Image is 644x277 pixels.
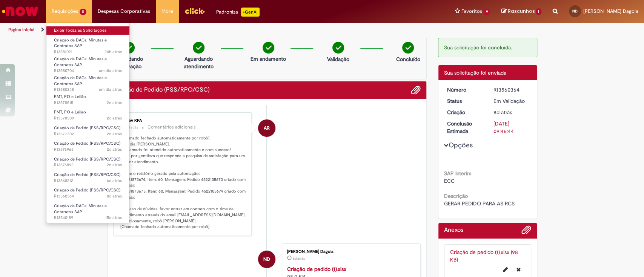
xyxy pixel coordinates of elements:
a: Aberto R13576892 : Criação de Pedido (PSS/RPO/CSC) [46,155,129,169]
div: Padroniza [216,8,260,17]
img: click_logo_yellow_360x200.png [184,5,205,17]
button: Adicionar anexos [411,85,421,95]
span: 8d atrás [293,256,305,261]
a: Aberto R13580248 : Criação de DAGs, Minutas e Contratos SAP [46,74,129,90]
span: 2d atrás [107,147,122,152]
span: Criação de DAGs, Minutas e Contratos SAP [54,75,107,87]
a: Rascunhos [501,8,541,15]
ul: Trilhas de página [6,23,424,37]
time: 30/09/2025 09:54:16 [99,87,122,92]
a: Criação de pedido (1).xlsx [287,266,346,272]
time: 29/09/2025 17:19:38 [107,100,122,106]
span: Requisições [52,8,78,15]
span: Criação de DAGs, Minutas e Contratos SAP [54,37,107,49]
span: [PERSON_NAME] Dagola [583,8,638,14]
a: Exibir Todas as Solicitações [46,26,129,35]
span: Rascunhos [507,8,535,15]
a: Criação de pedido (1).xlsx (98 KB) [450,249,518,263]
span: R13578515 [54,100,122,106]
time: 29/09/2025 17:18:19 [107,115,122,121]
time: 23/09/2025 16:46:42 [107,193,122,199]
span: ND [263,250,270,268]
button: Editar nome de arquivo Criação de pedido (1).xlsx [499,263,512,275]
div: [DATE] 09:46:44 [493,120,529,135]
span: 1 [536,8,541,15]
button: Excluir Criação de pedido (1).xlsx [512,263,525,275]
span: 8d atrás [107,193,122,199]
a: Aberto R13576966 : Criação de Pedido (PSS/RPO/CSC) [46,139,129,153]
span: Criação de Pedido (PSS/RPO/CSC) [54,156,120,162]
p: Em andamento [251,55,286,63]
span: um dia atrás [99,87,122,92]
dt: Conclusão Estimada [441,120,488,135]
p: [Chamado fechado automaticamente por robô] Bom dia [PERSON_NAME], O chamado foi atendido automati... [120,135,246,230]
a: Aberto R13578515 : PMT, PO e Leilão [46,93,129,107]
a: Aberto R13540189 : Criação de DAGs, Minutas e Contratos SAP [46,202,129,218]
a: Aberto R13581021 : Criação de DAGs, Minutas e Contratos SAP [46,36,129,52]
time: 25/09/2025 17:23:33 [107,178,122,184]
span: Criação de Pedido (PSS/RPO/CSC) [54,141,120,146]
span: 2d atrás [107,115,122,121]
p: Aguardando atendimento [180,55,217,70]
small: Comentários adicionais [148,124,196,130]
time: 29/09/2025 13:45:16 [107,147,122,152]
span: Criação de DAGs, Minutas e Contratos SAP [54,56,107,68]
span: 9 [484,9,490,15]
span: ECC [444,178,455,184]
span: More [161,8,173,15]
span: R13580704 [54,68,122,74]
div: 23/09/2025 16:46:41 [493,109,529,116]
span: Criação de DAGs, Minutas e Contratos SAP [54,203,107,215]
time: 30/09/2025 11:45:43 [105,49,122,55]
div: Sua solicitação foi concluída. [438,38,537,57]
span: GERAR PEDIDO PARA AS RCS [444,200,515,207]
span: R13581021 [54,49,122,55]
b: SAP Interim [444,170,472,177]
img: check-circle-green.png [263,42,274,54]
span: R13576892 [54,162,122,168]
a: Aberto R13560364 : Criação de Pedido (PSS/RPO/CSC) [46,186,129,200]
a: Página inicial [8,27,34,33]
span: PMT, PO e Leilão [54,94,86,99]
dt: Número [441,86,488,93]
div: Ambev RPA [120,118,246,123]
img: check-circle-green.png [193,42,204,54]
span: 11 [80,9,86,15]
a: Aberto R13580704 : Criação de DAGs, Minutas e Contratos SAP [46,55,129,71]
div: Nathalia Squarca Dagola [258,251,275,268]
span: 24h atrás [105,49,122,55]
span: R13576966 [54,147,122,153]
time: 29/09/2025 14:32:06 [107,131,122,137]
span: 6d atrás [107,178,122,184]
span: R13560364 [54,193,122,199]
img: check-circle-green.png [402,42,414,54]
button: Adicionar anexos [521,225,531,239]
span: R13540189 [54,215,122,221]
a: Aberto R13578509 : PMT, PO e Leilão [46,108,129,122]
time: 24/09/2025 01:31:24 [126,125,138,130]
time: 30/09/2025 11:00:16 [99,68,122,73]
span: ND [572,9,578,14]
div: R13560364 [493,86,529,93]
h2: Criação de Pedido (PSS/RPO/CSC) Histórico de tíquete [113,87,210,93]
div: Ambev RPA [258,119,275,137]
time: 29/09/2025 13:36:23 [107,162,122,168]
span: 15d atrás [105,215,122,220]
img: check-circle-green.png [332,42,344,54]
span: R13578509 [54,115,122,121]
span: Criação de Pedido (PSS/RPO/CSC) [54,187,120,193]
span: R13577302 [54,131,122,137]
div: [PERSON_NAME] Dagola [287,249,413,254]
a: Aberto R13577302 : Criação de Pedido (PSS/RPO/CSC) [46,124,129,138]
b: Descrição [444,193,468,199]
span: Criação de Pedido (PSS/RPO/CSC) [54,125,120,131]
span: 2d atrás [107,131,122,137]
span: 2d atrás [107,100,122,106]
ul: Requisições [46,23,130,223]
time: 16/09/2025 15:04:14 [105,215,122,220]
time: 23/09/2025 16:46:34 [293,256,305,261]
span: Sua solicitação foi enviada [444,69,506,76]
dt: Criação [441,109,488,116]
p: +GenAi [241,8,260,17]
time: 23/09/2025 16:46:41 [493,109,512,116]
